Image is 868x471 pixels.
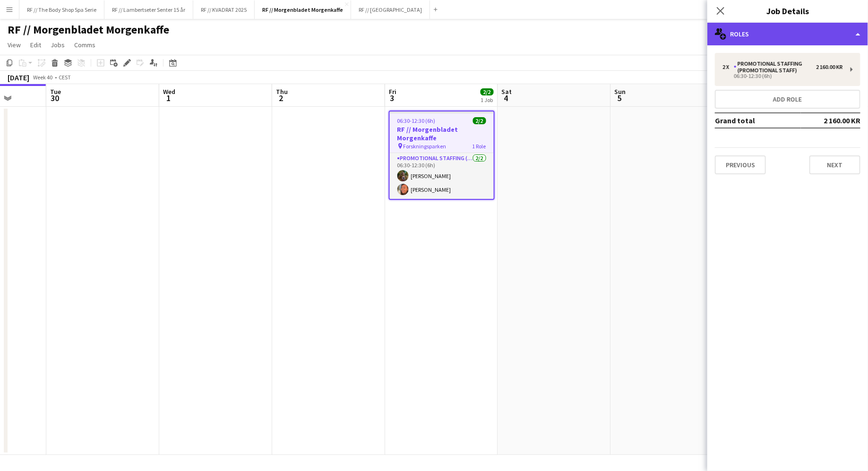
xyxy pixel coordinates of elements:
span: 1 [162,93,175,103]
span: 30 [49,93,61,103]
a: Comms [70,39,99,51]
span: 2/2 [473,117,486,124]
app-job-card: 06:30-12:30 (6h)2/2RF // Morgenbladet Morgenkaffe Forskningsparken1 RolePromotional Staffing (Pro... [389,111,495,200]
span: 2 [275,93,288,103]
td: Grand total [715,113,801,128]
div: 1 Job [481,96,493,103]
div: CEST [59,74,71,81]
button: Previous [715,155,766,174]
span: 3 [387,93,396,103]
span: 4 [500,93,512,103]
a: View [4,39,25,51]
button: RF // Lambertseter Senter 15 år [104,0,193,19]
td: 2 160.00 KR [801,113,860,128]
span: Edit [30,41,41,49]
button: RF // [GEOGRAPHIC_DATA] [351,0,430,19]
button: RF // KVADRAT 2025 [193,0,255,19]
div: 06:30-12:30 (6h) [722,74,843,78]
app-card-role: Promotional Staffing (Promotional Staff)2/206:30-12:30 (6h)[PERSON_NAME][PERSON_NAME] [390,153,494,199]
button: RF // The Body Shop Spa Serie [19,0,104,19]
div: [DATE] [8,73,29,82]
span: 5 [613,93,626,103]
span: 06:30-12:30 (6h) [397,117,436,124]
span: Sun [615,87,626,96]
button: Add role [715,90,860,109]
span: Jobs [51,41,65,49]
span: Forskningsparken [404,143,447,150]
span: Wed [163,87,175,96]
h3: Job Details [707,5,868,17]
span: Comms [74,41,95,49]
div: Roles [707,23,868,45]
div: 2 x [722,64,734,70]
div: Promotional Staffing (Promotional Staff) [734,60,816,74]
span: View [8,41,21,49]
button: RF // Morgenbladet Morgenkaffe [255,0,351,19]
span: 2/2 [481,88,494,95]
button: Next [809,155,860,174]
h1: RF // Morgenbladet Morgenkaffe [8,23,169,37]
span: Tue [50,87,61,96]
div: 2 160.00 KR [816,64,843,70]
span: Thu [276,87,288,96]
h3: RF // Morgenbladet Morgenkaffe [390,125,494,142]
span: 1 Role [473,143,486,150]
span: Sat [502,87,512,96]
span: Week 40 [31,74,55,81]
a: Edit [26,39,45,51]
a: Jobs [47,39,69,51]
span: Fri [389,87,396,96]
